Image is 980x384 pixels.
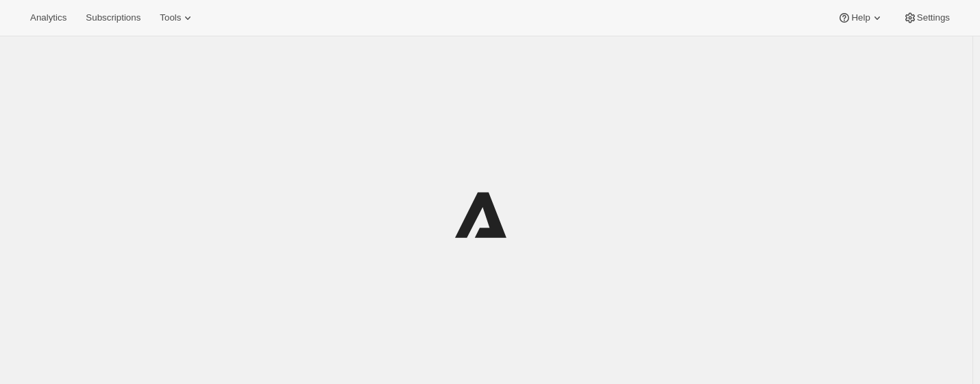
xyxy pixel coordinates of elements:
span: Help [851,12,870,23]
span: Subscriptions [86,12,140,23]
span: Tools [160,12,181,23]
button: Help [829,8,892,27]
span: Settings [917,12,950,23]
button: Settings [895,8,958,27]
button: Analytics [22,8,75,27]
span: Analytics [30,12,66,23]
button: Tools [151,8,203,27]
button: Subscriptions [77,8,149,27]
